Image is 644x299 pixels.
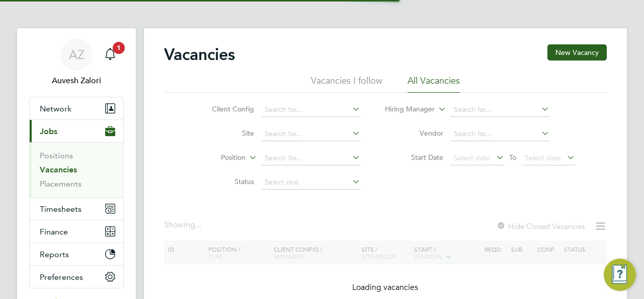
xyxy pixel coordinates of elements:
label: Site [196,129,254,138]
label: Client Config [196,104,254,113]
label: Vendor [385,129,443,138]
span: 1 [113,42,125,54]
button: Jobs [30,120,123,142]
label: Hiring Manager [377,104,435,114]
li: All Vacancies [408,75,460,93]
button: Finance [30,220,123,243]
input: Search for... [450,127,549,141]
input: Search for... [450,103,549,117]
button: Engage Resource Center [604,259,636,291]
span: Jobs [40,127,57,136]
button: Reports [30,243,123,265]
input: Select one [261,175,360,190]
span: Finance [40,227,68,236]
button: Network [30,97,123,119]
input: Search for... [261,127,360,141]
input: Search for... [261,103,360,117]
span: To [506,151,519,164]
span: ... [195,220,201,230]
a: Positions [40,151,73,160]
a: Placements [40,179,82,189]
label: Start Date [385,153,443,162]
h2: Vacancies [164,44,235,65]
span: Select date [454,153,490,162]
div: Showing [164,220,203,230]
a: AZAuvesh Zalori [29,38,124,87]
a: 1 [100,38,120,71]
label: Hide Closed Vacancies [496,221,585,231]
label: Status [196,177,254,186]
button: Timesheets [30,198,123,220]
input: Search for... [261,151,360,165]
span: Preferences [40,272,83,282]
label: Position [188,153,246,163]
span: Timesheets [40,204,82,214]
a: Vacancies [40,165,77,174]
span: AZ [69,48,85,61]
button: Preferences [30,266,123,288]
span: Auvesh Zalori [29,75,124,87]
li: Vacancies I follow [311,75,382,93]
span: Network [40,104,71,113]
div: Jobs [30,142,123,197]
span: Reports [40,250,69,259]
button: New Vacancy [547,44,607,61]
span: Select date [525,153,561,162]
